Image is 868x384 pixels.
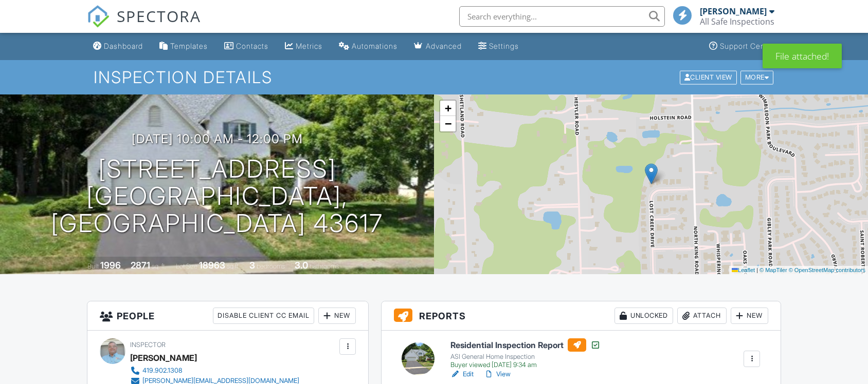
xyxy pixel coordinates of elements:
[295,260,308,271] div: 3.0
[700,6,767,16] div: [PERSON_NAME]
[152,262,166,270] span: sq. ft.
[474,37,523,56] a: Settings
[220,37,273,56] a: Contacts
[281,37,327,56] a: Metrics
[677,308,727,324] div: Attach
[732,267,755,273] a: Leaflet
[132,132,303,146] h3: [DATE] 10:00 am - 12:00 pm
[104,42,143,50] div: Dashboard
[426,42,462,50] div: Advanced
[680,70,737,84] div: Client View
[130,366,299,376] a: 419.902.1308
[87,14,201,35] a: SPECTORA
[740,70,774,84] div: More
[87,262,99,270] span: Built
[257,262,285,270] span: bedrooms
[318,308,356,324] div: New
[296,42,322,50] div: Metrics
[130,341,166,349] span: Inspector
[410,37,466,56] a: Advanced
[484,369,511,379] a: View
[489,42,519,50] div: Settings
[227,262,240,270] span: sq.ft.
[199,260,225,271] div: 18963
[614,308,673,324] div: Unlocked
[213,308,314,324] div: Disable Client CC Email
[445,102,451,114] span: +
[89,37,147,56] a: Dashboard
[759,267,787,273] a: © MapTiler
[700,16,774,27] div: All Safe Inspections
[756,267,758,273] span: |
[720,42,775,50] div: Support Center
[94,68,775,86] h1: Inspection Details
[310,262,339,270] span: bathrooms
[131,260,150,271] div: 2871
[155,37,212,56] a: Templates
[440,116,456,131] a: Zoom out
[130,350,197,366] div: [PERSON_NAME]
[142,367,183,375] div: 419.902.1308
[679,73,739,81] a: Client View
[731,308,768,324] div: New
[100,260,121,271] div: 1996
[382,301,781,331] h3: Reports
[459,6,665,27] input: Search everything...
[236,42,268,50] div: Contacts
[440,101,456,116] a: Zoom in
[763,44,842,68] div: File attached!
[249,260,255,271] div: 3
[445,117,451,130] span: −
[450,353,601,361] div: ASI General Home Inspection
[450,361,601,369] div: Buyer viewed [DATE] 9:34 am
[352,42,397,50] div: Automations
[450,369,474,379] a: Edit
[450,338,601,369] a: Residential Inspection Report ASI General Home Inspection Buyer viewed [DATE] 9:34 am
[87,301,369,331] h3: People
[789,267,865,273] a: © OpenStreetMap contributors
[705,37,779,56] a: Support Center
[117,5,201,27] span: SPECTORA
[87,5,110,28] img: The Best Home Inspection Software - Spectora
[645,163,658,184] img: Marker
[170,42,208,50] div: Templates
[176,262,197,270] span: Lot Size
[16,156,418,237] h1: [STREET_ADDRESS] [GEOGRAPHIC_DATA], [GEOGRAPHIC_DATA] 43617
[450,338,601,352] h6: Residential Inspection Report
[335,37,402,56] a: Automations (Basic)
